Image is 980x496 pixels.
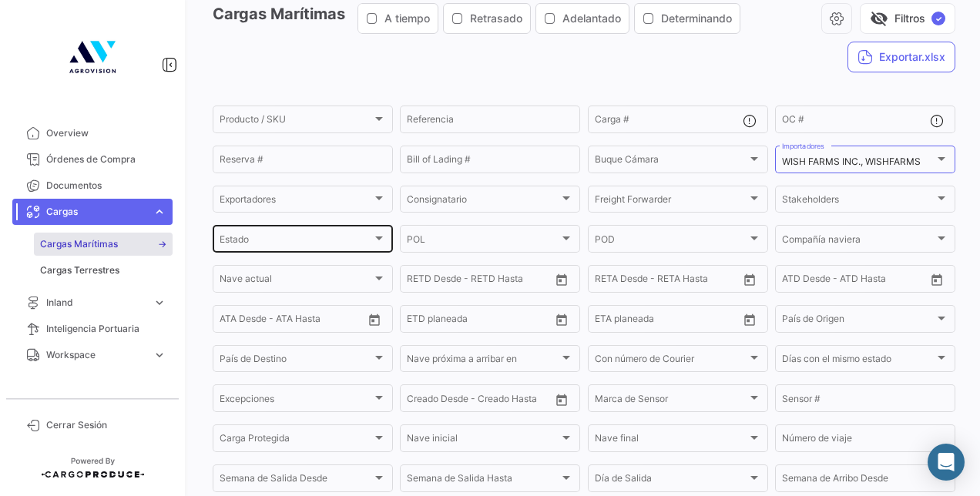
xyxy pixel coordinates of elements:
span: Día de Salida [595,475,747,486]
span: Overview [46,126,166,140]
span: Cargas Terrestres [40,263,119,277]
button: Open calendar [363,308,386,331]
div: Abrir Intercom Messenger [928,444,965,481]
button: Open calendar [738,268,761,291]
span: Cerrar Sesión [46,418,166,432]
span: expand_more [153,205,166,219]
span: Buque Cámara [595,156,747,167]
img: 4b7f8542-3a82-4138-a362-aafd166d3a59.jpg [54,18,131,96]
button: Exportar.xlsx [847,42,955,72]
a: Inteligencia Portuaria [12,316,173,342]
a: Overview [12,120,173,146]
span: expand_more [153,348,166,362]
button: Open calendar [738,308,761,331]
span: expand_more [153,296,166,310]
span: Nave actual [220,276,372,287]
span: Semana de Salida Desde [220,475,372,486]
span: Producto / SKU [220,116,372,127]
button: Determinando [635,4,740,33]
a: Documentos [12,173,173,199]
input: Desde [407,316,435,327]
span: Semana de Arribo Desde [782,475,935,486]
span: País de Destino [220,356,372,367]
span: Estado [220,236,372,246]
button: Retrasado [444,4,530,33]
span: Stakeholders [782,196,935,207]
input: ATA Hasta [277,316,346,327]
span: POL [407,236,559,246]
span: Nave final [595,435,747,446]
button: Open calendar [550,268,573,291]
input: ATA Desde [220,316,267,327]
a: Cargas Marítimas [34,233,173,256]
span: Nave próxima a arribar en [407,356,559,367]
input: Hasta [445,276,514,287]
input: Creado Desde [407,396,468,407]
button: Open calendar [925,268,948,291]
input: Creado Hasta [479,396,548,407]
span: Nave inicial [407,435,559,446]
span: Excepciones [220,396,372,407]
input: ATD Desde [782,276,831,287]
span: Determinando [661,11,732,26]
input: Desde [595,276,623,287]
input: Desde [595,316,623,327]
span: Freight Forwarder [595,196,747,207]
input: ATD Hasta [841,276,910,287]
span: visibility_off [870,9,888,28]
span: Carga Protegida [220,435,372,446]
h3: Cargas Marítimas [213,3,745,34]
button: visibility_offFiltros✓ [860,3,955,34]
span: Días con el mismo estado [782,356,935,367]
span: Semana de Salida Hasta [407,475,559,486]
span: Cargas Marítimas [40,237,118,251]
span: Adelantado [562,11,621,26]
span: Retrasado [470,11,522,26]
span: Documentos [46,179,166,193]
button: Adelantado [536,4,629,33]
input: Hasta [633,276,702,287]
span: Con número de Courier [595,356,747,367]
a: Cargas Terrestres [34,259,173,282]
button: A tiempo [358,4,438,33]
input: Hasta [633,316,702,327]
mat-select-trigger: WISH FARMS INC., WISHFARMS [782,156,921,167]
span: Inland [46,296,146,310]
span: Compañía naviera [782,236,935,246]
span: Inteligencia Portuaria [46,322,166,336]
span: Marca de Sensor [595,396,747,407]
span: País de Origen [782,316,935,327]
span: Exportadores [220,196,372,207]
span: Órdenes de Compra [46,152,166,166]
button: Open calendar [550,308,573,331]
span: ✓ [931,12,945,25]
span: Consignatario [407,196,559,207]
span: Cargas [46,205,146,219]
input: Desde [407,276,435,287]
span: POD [595,236,747,246]
button: Open calendar [550,388,573,411]
span: Workspace [46,348,146,362]
a: Órdenes de Compra [12,146,173,173]
span: A tiempo [384,11,430,26]
input: Hasta [445,316,514,327]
